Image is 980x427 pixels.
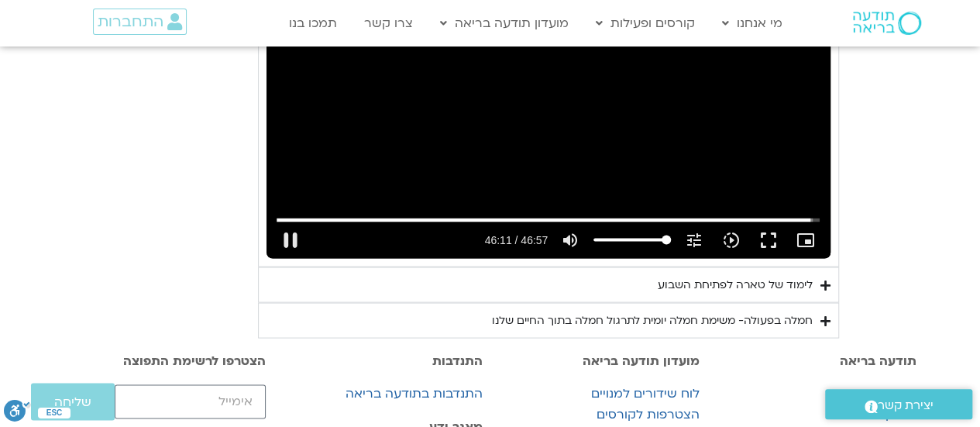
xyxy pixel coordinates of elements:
a: הצטרפות לקורסים [498,404,700,425]
summary: לימוד של טארה לפתיחת השבוע [258,267,839,302]
span: הצטרפות לקורסים [597,404,700,425]
a: יצירת קשר [825,389,972,419]
div: חמלה בפעולה- משימת חמלה יומית לתרגול חמלה בתוך החיים שלנו [492,311,813,329]
span: התנדבות בתודעה בריאה [346,383,483,404]
span: לוח שידורים למנויים [591,383,700,404]
input: אימייל [115,384,266,418]
h3: תודעה בריאה [715,353,916,367]
a: צור קשר [715,404,916,425]
summary: חמלה בפעולה- משימת חמלה יומית לתרגול חמלה בתוך החיים שלנו [258,302,839,338]
h3: מועדון תודעה בריאה [498,353,700,367]
span: שליחה [54,394,91,408]
h3: התנדבות [281,353,483,367]
h3: הצטרפו לרשימת התפוצה [64,353,266,367]
a: מועדון תודעה בריאה [432,9,576,38]
form: טופס חדש [64,383,266,420]
a: קורסים ופעילות [588,9,703,38]
span: התחברות [98,13,163,30]
a: לוח שידורים למנויים [498,383,700,404]
a: מי אנחנו [714,9,790,38]
a: מי אנחנו [715,383,916,404]
a: תמכו בנו [281,9,345,38]
a: התחברות [93,9,187,35]
div: לימוד של טארה לפתיחת השבוע [658,275,813,294]
button: שליחה [31,383,115,420]
a: צרו קשר [356,9,421,38]
span: יצירת קשר [878,395,934,416]
a: התנדבות בתודעה בריאה [281,383,483,404]
img: תודעה בריאה [853,12,921,35]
